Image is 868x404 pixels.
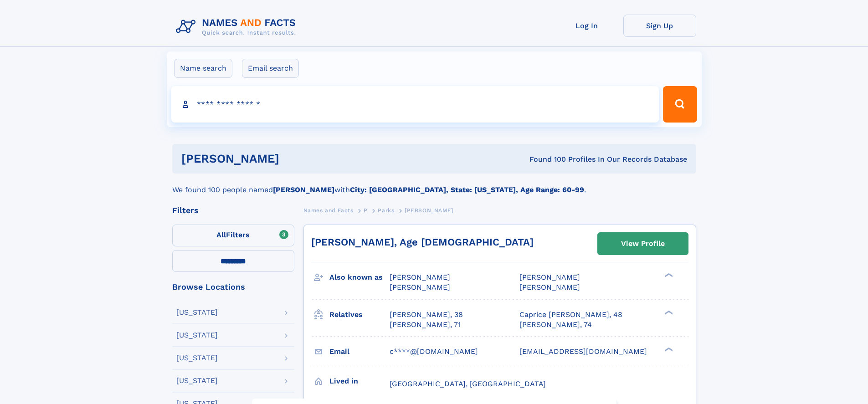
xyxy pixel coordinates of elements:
h3: Lived in [329,373,390,389]
div: Found 100 Profiles In Our Records Database [404,154,687,164]
div: Filters [172,206,294,215]
span: [PERSON_NAME] [519,273,580,281]
a: View Profile [598,233,688,255]
div: ❯ [663,346,673,352]
div: [US_STATE] [176,377,218,384]
div: We found 100 people named with . [172,174,696,195]
h3: Relatives [329,307,390,322]
a: Names and Facts [303,205,354,216]
a: [PERSON_NAME], Age [DEMOGRAPHIC_DATA] [311,236,534,248]
div: [US_STATE] [176,309,218,316]
div: Browse Locations [172,283,294,291]
a: [PERSON_NAME], 71 [390,320,461,330]
div: View Profile [621,233,665,254]
span: [PERSON_NAME] [390,273,450,281]
label: Name search [174,59,232,78]
div: ❯ [663,272,673,278]
span: [PERSON_NAME] [519,283,580,291]
a: P [364,205,368,216]
a: Log In [550,15,623,37]
button: Search Button [663,86,697,123]
img: Logo Names and Facts [172,15,303,39]
a: [PERSON_NAME], 38 [390,310,463,320]
label: Filters [172,225,294,246]
span: Parks [378,207,394,214]
div: [US_STATE] [176,332,218,339]
span: [EMAIL_ADDRESS][DOMAIN_NAME] [519,347,647,356]
a: Parks [378,205,394,216]
div: [US_STATE] [176,354,218,362]
b: [PERSON_NAME] [273,185,334,194]
span: P [364,207,368,214]
h1: [PERSON_NAME] [181,153,405,164]
h3: Email [329,344,390,359]
span: [PERSON_NAME] [390,283,450,291]
b: City: [GEOGRAPHIC_DATA], State: [US_STATE], Age Range: 60-99 [350,185,584,194]
a: Sign Up [623,15,696,37]
input: search input [171,86,659,123]
span: [GEOGRAPHIC_DATA], [GEOGRAPHIC_DATA] [390,379,546,388]
span: [PERSON_NAME] [405,207,453,214]
a: Caprice [PERSON_NAME], 48 [519,310,622,320]
span: All [216,230,226,239]
label: Email search [242,59,299,78]
h3: Also known as [329,270,390,285]
a: [PERSON_NAME], 74 [519,320,592,330]
div: ❯ [663,309,673,315]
